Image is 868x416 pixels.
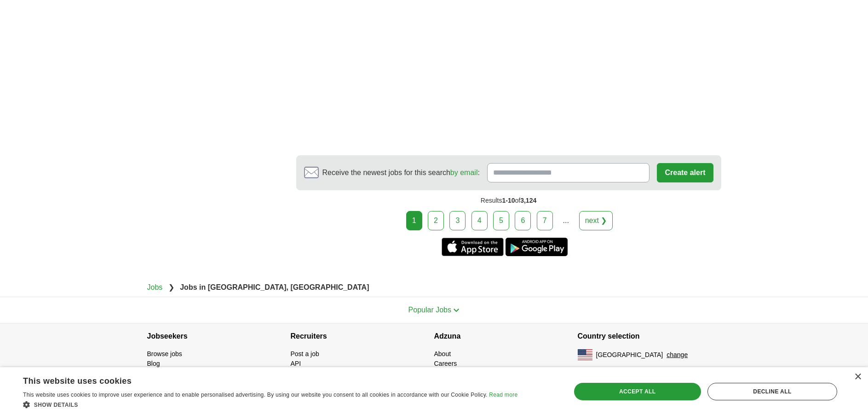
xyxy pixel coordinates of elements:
a: Jobs [147,283,163,291]
span: This website uses cookies to improve user experience and to enable personalised advertising. By u... [23,392,488,398]
span: Popular Jobs [408,306,451,314]
div: Accept all [574,383,701,400]
a: next ❯ [579,211,613,230]
a: Read more, opens a new window [489,392,517,398]
a: 7 [537,211,553,230]
span: Receive the newest jobs for this search : [322,167,480,178]
a: Careers [434,360,457,367]
a: Post a job [291,350,319,357]
a: API [291,360,301,367]
button: change [667,350,688,360]
a: About [434,350,451,357]
a: Get the iPhone app [442,238,504,256]
div: This website uses cookies [23,373,494,387]
a: Blog [147,360,160,367]
div: 1 [406,211,422,230]
a: 3 [449,211,466,230]
span: 1-10 [502,197,515,204]
img: toggle icon [453,308,460,312]
div: Decline all [707,383,837,400]
div: Results of [296,190,721,211]
a: Browse jobs [147,350,182,357]
span: 3,124 [520,197,536,204]
button: Create alert [657,163,713,182]
span: Show details [34,402,78,408]
span: ❯ [168,283,174,291]
a: by email [450,169,478,176]
strong: Jobs in [GEOGRAPHIC_DATA], [GEOGRAPHIC_DATA] [180,283,369,291]
a: 4 [471,211,488,230]
a: 5 [493,211,509,230]
img: US flag [578,349,592,360]
div: Close [854,374,861,381]
div: Show details [23,400,517,409]
span: [GEOGRAPHIC_DATA] [596,350,663,360]
a: Get the Android app [506,238,568,256]
h4: Country selection [578,323,721,349]
a: 6 [515,211,531,230]
div: ... [557,211,575,230]
a: 2 [428,211,444,230]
